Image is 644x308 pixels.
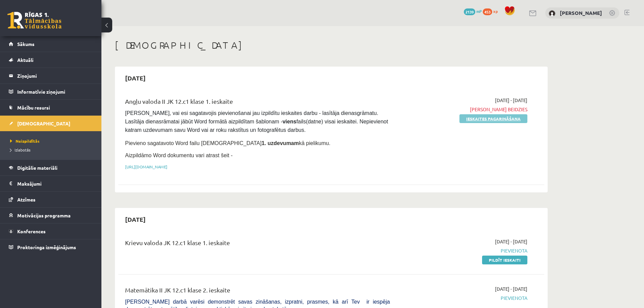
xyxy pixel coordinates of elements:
[495,285,527,292] span: [DATE] - [DATE]
[118,211,152,227] h2: [DATE]
[400,106,527,113] span: [PERSON_NAME] beidzies
[283,119,296,124] strong: viens
[125,110,389,133] span: [PERSON_NAME], vai esi sagatavojis pievienošanai jau izpildītu ieskaites darbu - lasītāja dienasg...
[464,8,482,14] a: 2139 mP
[118,70,152,86] h2: [DATE]
[9,100,93,115] a: Mācību resursi
[17,120,70,126] span: [DEMOGRAPHIC_DATA]
[7,12,62,29] a: Rīgas 1. Tālmācības vidusskola
[464,8,475,15] span: 2139
[10,138,40,144] span: Neizpildītās
[262,140,299,146] strong: 1. uzdevumam
[125,238,390,251] div: Krievu valoda JK 12.c1 klase 1. ieskaite
[495,238,527,245] span: [DATE] - [DATE]
[125,285,390,298] div: Matemātika II JK 12.c1 klase 2. ieskaite
[9,68,93,84] a: Ziņojumi
[17,57,33,63] span: Aktuāli
[476,8,482,14] span: mP
[10,147,95,153] a: Izlabotās
[9,192,93,207] a: Atzīmes
[125,140,330,146] span: Pievieno sagatavoto Word failu [DEMOGRAPHIC_DATA] kā pielikumu.
[10,138,95,144] a: Neizpildītās
[560,9,602,16] a: [PERSON_NAME]
[17,84,93,99] legend: Informatīvie ziņojumi
[482,256,527,264] a: Pildīt ieskaiti
[10,147,30,152] span: Izlabotās
[17,41,34,47] span: Sākums
[17,176,93,191] legend: Maksājumi
[9,84,93,99] a: Informatīvie ziņojumi
[17,244,76,250] span: Proktoringa izmēģinājums
[400,294,527,302] span: Pievienota
[17,196,35,203] span: Atzīmes
[400,247,527,254] span: Pievienota
[17,212,71,218] span: Motivācijas programma
[483,8,501,14] a: 453 xp
[483,8,492,15] span: 453
[115,40,548,51] h1: [DEMOGRAPHIC_DATA]
[17,104,50,111] span: Mācību resursi
[9,52,93,68] a: Aktuāli
[9,208,93,223] a: Motivācijas programma
[9,116,93,131] a: [DEMOGRAPHIC_DATA]
[9,160,93,175] a: Digitālie materiāli
[125,164,167,169] a: [URL][DOMAIN_NAME]
[459,114,527,123] a: Ieskaites pagarināšana
[17,68,93,84] legend: Ziņojumi
[549,10,555,17] img: Evelīna Keiša
[9,176,93,191] a: Maksājumi
[125,152,233,158] span: Aizpildāmo Word dokumentu vari atrast šeit -
[125,97,390,109] div: Angļu valoda II JK 12.c1 klase 1. ieskaite
[9,36,93,52] a: Sākums
[493,8,498,14] span: xp
[17,165,57,171] span: Digitālie materiāli
[9,239,93,255] a: Proktoringa izmēģinājums
[495,97,527,104] span: [DATE] - [DATE]
[9,223,93,239] a: Konferences
[17,228,46,234] span: Konferences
